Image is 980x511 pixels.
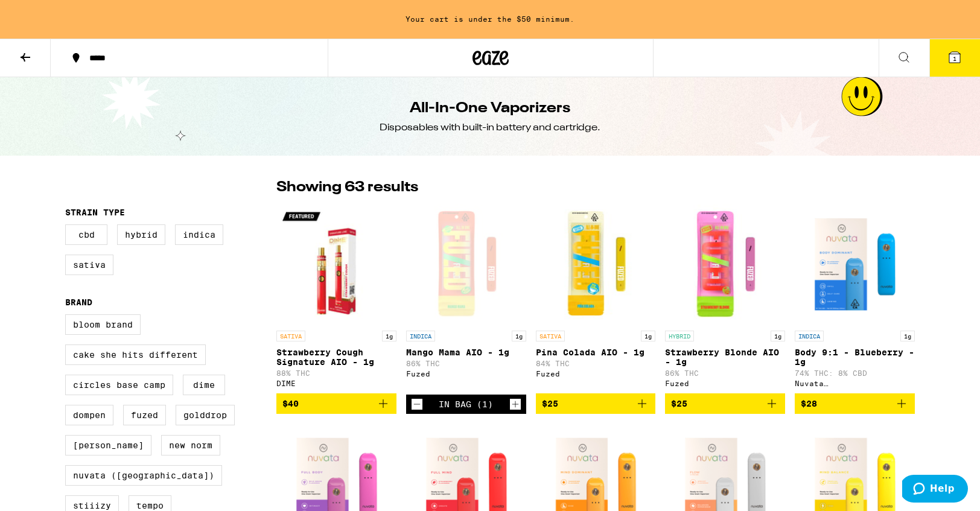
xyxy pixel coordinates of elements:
p: Pina Colada AIO - 1g [536,348,656,357]
label: Bloom Brand [65,314,141,335]
label: Indica [175,224,223,245]
img: Nuvata (CA) - Body 9:1 - Blueberry - 1g [795,204,915,325]
label: Cake She Hits Different [65,344,206,365]
p: SATIVA [536,331,565,341]
p: 1g [900,331,915,341]
span: $28 [801,399,817,408]
p: INDICA [795,331,824,341]
legend: Brand [65,297,92,307]
button: Add to bag [795,393,915,414]
div: Fuzed [406,370,526,378]
label: GoldDrop [176,405,235,425]
div: Fuzed [665,379,785,387]
p: Showing 63 results [276,177,418,198]
button: Add to bag [276,393,396,414]
button: Add to bag [665,393,785,414]
p: INDICA [406,331,435,341]
label: Fuzed [123,405,166,425]
div: DIME [276,379,396,387]
img: Fuzed - Strawberry Blonde AIO - 1g [665,204,785,325]
p: 74% THC: 8% CBD [795,369,915,377]
label: New Norm [161,435,220,455]
label: Circles Base Camp [65,375,173,395]
p: Strawberry Blonde AIO - 1g [665,348,785,367]
p: 1g [641,331,655,341]
div: Disposables with built-in battery and cartridge. [380,121,600,135]
p: Strawberry Cough Signature AIO - 1g [276,348,396,367]
a: Open page for Pina Colada AIO - 1g from Fuzed [536,204,656,393]
img: Fuzed - Pina Colada AIO - 1g [536,204,656,325]
label: Hybrid [117,224,165,245]
span: $25 [671,399,687,408]
legend: Strain Type [65,208,125,217]
p: 1g [382,331,396,341]
a: Open page for Body 9:1 - Blueberry - 1g from Nuvata (CA) [795,204,915,393]
label: Sativa [65,255,113,275]
div: In Bag (1) [439,399,493,409]
p: 1g [771,331,785,341]
label: Dompen [65,405,113,425]
button: Increment [509,398,521,410]
div: Fuzed [536,370,656,378]
label: CBD [65,224,107,245]
span: $25 [542,399,558,408]
p: SATIVA [276,331,305,341]
p: 86% THC [406,360,526,367]
p: 88% THC [276,369,396,377]
h1: All-In-One Vaporizers [410,98,570,119]
div: Nuvata ([GEOGRAPHIC_DATA]) [795,379,915,387]
p: 1g [512,331,526,341]
a: Open page for Mango Mama AIO - 1g from Fuzed [406,204,526,395]
a: Open page for Strawberry Cough Signature AIO - 1g from DIME [276,204,396,393]
button: 1 [929,39,980,77]
iframe: Opens a widget where you can find more information [902,475,968,505]
label: [PERSON_NAME] [65,435,151,455]
p: 86% THC [665,369,785,377]
span: $40 [282,399,299,408]
button: Add to bag [536,393,656,414]
p: Mango Mama AIO - 1g [406,348,526,357]
button: Decrement [411,398,423,410]
p: HYBRID [665,331,694,341]
label: Nuvata ([GEOGRAPHIC_DATA]) [65,465,222,486]
p: 84% THC [536,360,656,367]
label: DIME [183,375,225,395]
p: Body 9:1 - Blueberry - 1g [795,348,915,367]
img: DIME - Strawberry Cough Signature AIO - 1g [276,204,396,325]
span: 1 [953,55,956,62]
a: Open page for Strawberry Blonde AIO - 1g from Fuzed [665,204,785,393]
